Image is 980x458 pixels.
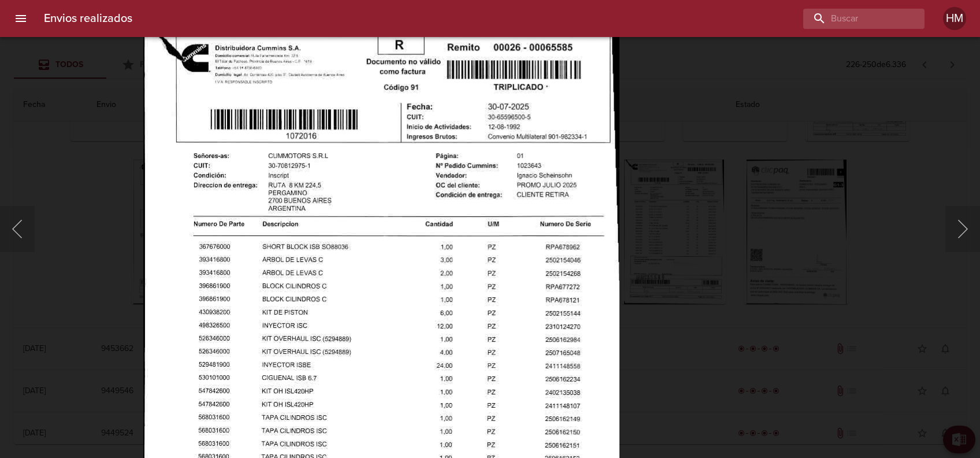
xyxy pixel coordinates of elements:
h6: Envios realizados [44,9,132,28]
button: Siguiente [945,206,980,252]
button: menu [7,5,35,32]
div: HM [943,7,966,30]
div: Abrir información de usuario [943,7,966,30]
input: buscar [803,9,905,29]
